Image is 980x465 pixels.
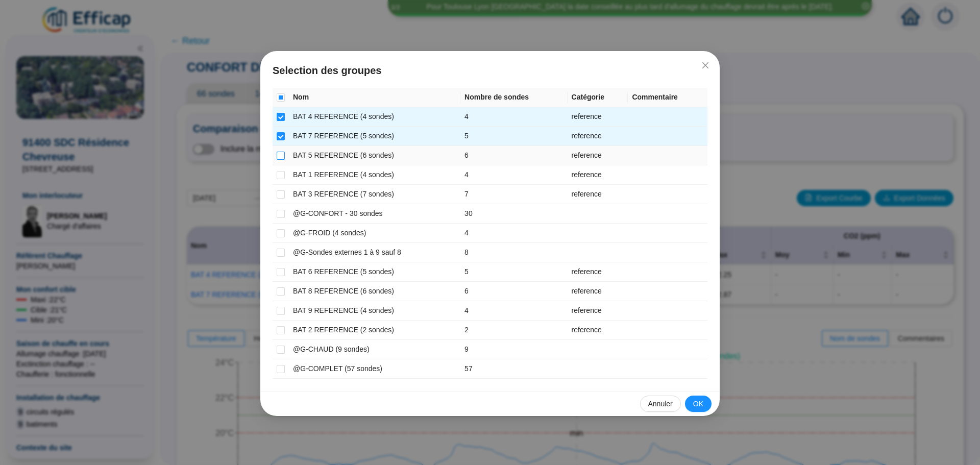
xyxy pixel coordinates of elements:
[685,396,712,412] button: OK
[460,282,567,301] td: 6
[289,185,460,204] td: BAT 3 REFERENCE (7 sondes)
[460,224,567,243] td: 4
[568,301,628,321] td: reference
[289,127,460,146] td: BAT 7 REFERENCE (5 sondes)
[289,301,460,321] td: BAT 9 REFERENCE (4 sondes)
[289,340,460,359] td: @G-CHAUD (9 sondes)
[289,243,460,262] td: @G-Sondes externes 1 à 9 sauf 8
[568,127,628,146] td: reference
[568,146,628,165] td: reference
[289,165,460,185] td: BAT 1 REFERENCE (4 sondes)
[460,146,567,165] td: 6
[701,61,709,69] span: close
[697,61,714,69] span: Fermer
[568,88,628,107] th: Catégorie
[460,165,567,185] td: 4
[289,146,460,165] td: BAT 5 REFERENCE (6 sondes)
[460,321,567,340] td: 2
[460,204,567,224] td: 30
[460,185,567,204] td: 7
[289,359,460,379] td: @G-COMPLET (57 sondes)
[460,262,567,282] td: 5
[289,321,460,340] td: BAT 2 REFERENCE (2 sondes)
[568,185,628,204] td: reference
[273,63,707,78] span: Selection des groupes
[568,107,628,127] td: reference
[289,282,460,301] td: BAT 8 REFERENCE (6 sondes)
[460,88,567,107] th: Nombre de sondes
[460,301,567,321] td: 4
[289,262,460,282] td: BAT 6 REFERENCE (5 sondes)
[460,107,567,127] td: 4
[697,57,714,74] button: Close
[460,243,567,262] td: 8
[289,88,460,107] th: Nom
[289,224,460,243] td: @G-FROID (4 sondes)
[628,88,707,107] th: Commentaire
[568,262,628,282] td: reference
[648,399,673,409] span: Annuler
[693,399,703,409] span: OK
[568,321,628,340] td: reference
[289,107,460,127] td: BAT 4 REFERENCE (4 sondes)
[460,127,567,146] td: 5
[568,165,628,185] td: reference
[289,204,460,224] td: @G-CONFORT - 30 sondes
[460,359,567,379] td: 57
[640,396,681,412] button: Annuler
[568,282,628,301] td: reference
[460,340,567,359] td: 9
